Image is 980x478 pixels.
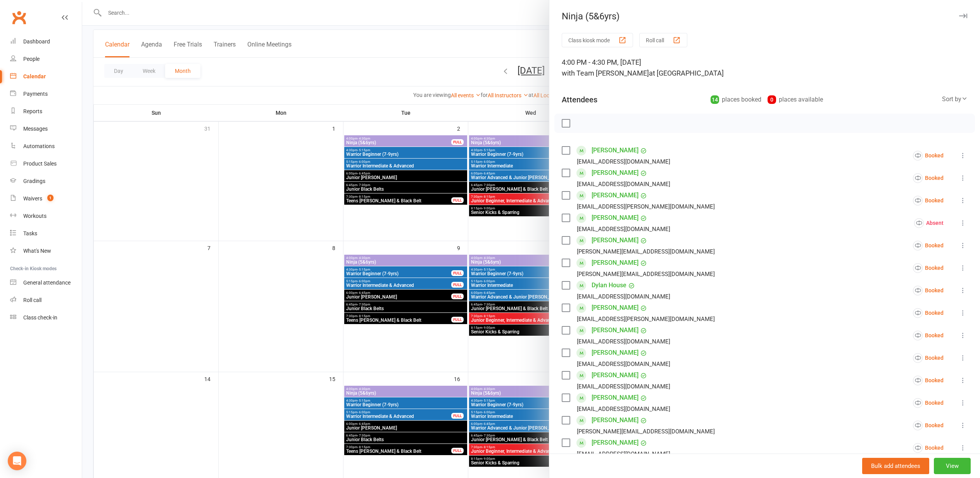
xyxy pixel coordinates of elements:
div: General attendance [23,280,71,286]
div: Booked [913,173,944,183]
div: Waivers [23,195,42,202]
div: [EMAIL_ADDRESS][DOMAIN_NAME] [577,179,670,189]
a: [PERSON_NAME] [592,257,638,269]
div: [PERSON_NAME][EMAIL_ADDRESS][DOMAIN_NAME] [577,247,715,257]
div: Product Sales [23,160,57,167]
div: Automations [23,143,55,149]
div: [EMAIL_ADDRESS][PERSON_NAME][DOMAIN_NAME] [577,314,715,324]
div: [EMAIL_ADDRESS][DOMAIN_NAME] [577,381,670,392]
a: Waivers 1 [10,190,82,207]
div: Payments [23,91,48,97]
a: [PERSON_NAME] [592,414,638,426]
div: Open Intercom Messenger [8,452,26,470]
div: [EMAIL_ADDRESS][DOMAIN_NAME] [577,224,670,234]
span: at [GEOGRAPHIC_DATA] [649,69,724,77]
a: General attendance kiosk mode [10,274,82,292]
div: People [23,56,40,62]
div: places available [768,94,823,105]
a: Product Sales [10,155,82,173]
a: Messages [10,120,82,138]
a: [PERSON_NAME] [592,437,638,449]
a: People [10,50,82,68]
div: 4:00 PM - 4:30 PM, [DATE] [562,57,968,79]
div: [EMAIL_ADDRESS][DOMAIN_NAME] [577,449,670,459]
a: Roll call [10,292,82,309]
a: Class kiosk mode [10,309,82,326]
a: Dashboard [10,33,82,50]
button: Roll call [639,33,687,47]
div: Booked [913,308,944,318]
a: Payments [10,85,82,103]
a: [PERSON_NAME] [592,167,638,179]
a: [PERSON_NAME] [592,234,638,247]
div: 0 [768,95,776,104]
div: 14 [711,95,719,104]
div: [EMAIL_ADDRESS][DOMAIN_NAME] [577,157,670,167]
div: [EMAIL_ADDRESS][DOMAIN_NAME] [577,404,670,414]
button: Bulk add attendees [862,458,929,474]
a: Automations [10,138,82,155]
div: Booked [913,353,944,363]
div: Booked [913,331,944,340]
div: Tasks [23,230,37,236]
a: What's New [10,242,82,260]
div: Booked [913,151,944,160]
a: [PERSON_NAME] [592,144,638,157]
div: Booked [913,421,944,430]
div: [PERSON_NAME][EMAIL_ADDRESS][DOMAIN_NAME] [577,426,715,437]
div: Roll call [23,297,41,303]
div: Dashboard [23,38,50,45]
div: [EMAIL_ADDRESS][PERSON_NAME][DOMAIN_NAME] [577,202,715,212]
div: Class check-in [23,314,57,321]
a: Reports [10,103,82,120]
div: Booked [913,286,944,295]
a: [PERSON_NAME] [592,212,638,224]
div: Ninja (5&6yrs) [549,11,980,22]
div: Gradings [23,178,45,184]
a: Calendar [10,68,82,85]
div: Booked [913,241,944,250]
button: Class kiosk mode [562,33,633,47]
div: [EMAIL_ADDRESS][DOMAIN_NAME] [577,359,670,369]
a: [PERSON_NAME] [592,189,638,202]
div: Absent [914,218,944,228]
div: Reports [23,108,42,114]
div: Booked [913,376,944,385]
div: Messages [23,126,48,132]
div: Workouts [23,213,47,219]
div: Booked [913,196,944,205]
div: Calendar [23,73,46,79]
span: with Team [PERSON_NAME] [562,69,649,77]
div: What's New [23,248,51,254]
a: Gradings [10,173,82,190]
div: Booked [913,398,944,408]
span: 1 [47,195,53,201]
button: View [934,458,971,474]
div: [PERSON_NAME][EMAIL_ADDRESS][DOMAIN_NAME] [577,269,715,279]
a: [PERSON_NAME] [592,302,638,314]
div: Booked [913,263,944,273]
a: [PERSON_NAME] [592,347,638,359]
div: Booked [913,443,944,453]
a: Clubworx [9,8,29,27]
div: [EMAIL_ADDRESS][DOMAIN_NAME] [577,292,670,302]
a: [PERSON_NAME] [592,324,638,336]
a: [PERSON_NAME] [592,392,638,404]
div: Attendees [562,94,597,105]
a: Workouts [10,207,82,225]
a: Dylan House [592,279,626,292]
a: Tasks [10,225,82,242]
div: [EMAIL_ADDRESS][DOMAIN_NAME] [577,336,670,347]
div: Sort by [942,94,968,104]
div: places booked [711,94,761,105]
a: [PERSON_NAME] [592,369,638,381]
